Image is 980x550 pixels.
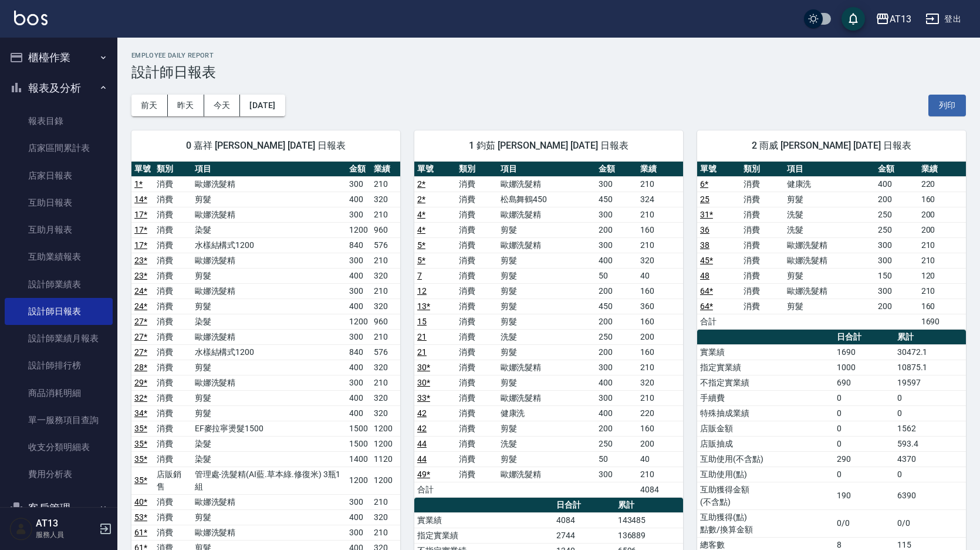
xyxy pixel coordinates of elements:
td: 消費 [741,207,784,222]
td: 歐娜洗髮精 [498,390,596,405]
td: 1200 [371,421,400,436]
th: 單號 [414,162,456,177]
td: 40 [637,451,683,467]
a: 12 [417,286,427,296]
a: 48 [700,271,709,280]
th: 單號 [697,162,741,177]
td: 剪髮 [192,299,347,314]
th: 類別 [154,162,192,177]
td: 320 [371,192,400,207]
td: 特殊抽成業績 [697,405,834,421]
td: 960 [371,222,400,237]
td: 剪髮 [498,253,596,268]
td: 300 [596,237,637,253]
td: 0 [894,467,966,482]
td: 300 [875,283,918,299]
td: 染髮 [192,451,347,467]
td: 健康洗 [498,405,596,421]
th: 累計 [894,330,966,345]
td: 消費 [154,299,192,314]
td: 300 [346,329,371,344]
td: 管理處-洗髮精(AI藍.草本綠.修復米) 3瓶1組 [192,467,347,494]
td: 1690 [834,344,894,360]
td: 合計 [697,314,741,329]
th: 單號 [131,162,154,177]
td: 剪髮 [498,451,596,467]
td: 消費 [154,390,192,405]
td: 1200 [346,314,371,329]
td: 300 [346,253,371,268]
td: 320 [637,253,683,268]
td: 剪髮 [498,299,596,314]
td: 210 [637,237,683,253]
td: 消費 [741,268,784,283]
th: 日合計 [834,330,894,345]
th: 金額 [596,162,637,177]
button: 客戶管理 [5,493,113,524]
td: 576 [371,344,400,360]
a: 15 [417,317,427,326]
a: 42 [417,408,427,418]
td: 消費 [456,467,498,482]
td: 160 [918,299,966,314]
th: 項目 [192,162,347,177]
td: 消費 [741,299,784,314]
td: 剪髮 [192,268,347,283]
td: 400 [346,390,371,405]
td: 歐娜洗髮精 [498,207,596,222]
td: 50 [596,451,637,467]
button: 櫃檯作業 [5,42,113,73]
td: 1000 [834,360,894,375]
td: 消費 [456,405,498,421]
td: 320 [371,268,400,283]
td: 1562 [894,421,966,436]
td: 6390 [894,482,966,509]
td: 歐娜洗髮精 [192,329,347,344]
td: 30472.1 [894,344,966,360]
td: 指定實業績 [697,360,834,375]
td: 450 [596,299,637,314]
td: 剪髮 [498,222,596,237]
td: 200 [596,421,637,436]
td: 消費 [456,192,498,207]
h5: AT13 [36,518,96,529]
td: 實業績 [697,344,834,360]
td: 220 [918,176,966,192]
td: 400 [346,360,371,375]
th: 項目 [784,162,875,177]
button: 昨天 [168,95,204,116]
a: 44 [417,454,427,464]
td: 210 [637,390,683,405]
td: 消費 [456,390,498,405]
td: 水樣結構式1200 [192,344,347,360]
td: 洗髮 [784,222,875,237]
td: 剪髮 [192,390,347,405]
td: 290 [834,451,894,467]
td: 400 [346,405,371,421]
th: 金額 [875,162,918,177]
td: 150 [875,268,918,283]
td: 1120 [371,451,400,467]
td: 1200 [371,436,400,451]
span: 0 嘉祥 [PERSON_NAME] [DATE] 日報表 [146,140,386,152]
td: 不指定實業績 [697,375,834,390]
td: 200 [596,283,637,299]
a: 互助日報表 [5,189,113,216]
td: 合計 [414,482,456,497]
td: 1500 [346,436,371,451]
td: 消費 [456,360,498,375]
td: 手續費 [697,390,834,405]
td: 消費 [741,253,784,268]
td: 200 [875,192,918,207]
td: 健康洗 [784,176,875,192]
button: save [842,7,865,31]
td: 消費 [154,253,192,268]
td: 洗髮 [498,436,596,451]
td: 190 [834,482,894,509]
td: 消費 [154,375,192,390]
td: 210 [918,253,966,268]
td: 593.4 [894,436,966,451]
td: 0 [834,467,894,482]
td: 消費 [154,451,192,467]
a: 設計師排行榜 [5,352,113,379]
